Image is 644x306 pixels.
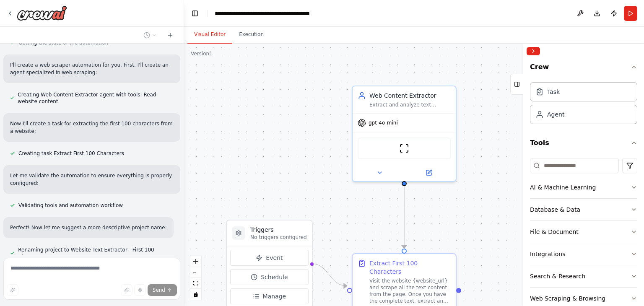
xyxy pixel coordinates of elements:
[190,256,201,267] button: zoom in
[369,101,451,108] div: Extract and analyze text content from websites, focusing on retrieving the first 100 characters o...
[530,272,585,280] div: Search & Research
[263,292,286,301] span: Manage
[547,88,560,96] div: Task
[530,250,565,258] div: Integrations
[140,30,160,40] button: Switch to previous chat
[190,289,201,300] button: toggle interactivity
[530,131,637,155] button: Tools
[17,5,67,21] img: Logo
[352,86,457,182] div: Web Content ExtractorExtract and analyze text content from websites, focusing on retrieving the f...
[399,143,409,153] img: ScrapeWebsiteTool
[10,61,174,76] p: I'll create a web scraper automation for you. First, I'll create an agent specialized in web scra...
[190,256,201,300] div: React Flow controls
[18,91,174,105] span: Creating Web Content Extractor agent with tools: Read website content
[187,26,232,44] button: Visual Editor
[230,250,309,266] button: Event
[121,284,132,296] button: Upload files
[530,59,637,79] button: Crew
[189,8,201,19] button: Hide left sidebar
[369,259,451,276] div: Extract First 100 Characters
[405,168,452,178] button: Open in side panel
[7,284,18,296] button: Improve this prompt
[547,110,564,119] div: Agent
[230,288,309,304] button: Manage
[10,224,167,231] p: Perfect! Now let me suggest a more descriptive project name:
[164,30,177,40] button: Start a new chat
[134,284,146,296] button: Click to speak your automation idea
[153,287,165,293] span: Send
[369,277,451,304] div: Visit the website {website_url} and scrape all the text content from the page. Once you have the ...
[369,91,451,100] div: Web Content Extractor
[530,243,637,265] button: Integrations
[18,150,124,157] span: Creating task Extract First 100 Characters
[215,9,331,18] nav: breadcrumb
[10,120,174,135] p: Now I'll create a task for extracting the first 100 characters from a website:
[18,246,174,260] span: Renaming project to Website Text Extractor - First 100 Characters
[250,234,307,241] p: No triggers configured
[191,50,213,57] div: Version 1
[369,119,398,126] span: gpt-4o-mini
[530,79,637,131] div: Crew
[190,267,201,278] button: zoom out
[250,226,307,234] h3: Triggers
[530,228,579,236] div: File & Document
[232,26,270,44] button: Execution
[266,254,283,262] span: Event
[190,278,201,289] button: fit view
[530,199,637,220] button: Database & Data
[10,172,174,187] p: Let me validate the automation to ensure everything is properly configured:
[530,183,596,192] div: AI & Machine Learning
[530,294,605,303] div: Web Scraping & Browsing
[530,176,637,198] button: AI & Machine Learning
[400,185,408,248] g: Edge from 407dbcab-199e-4b36-8224-882902a669c2 to 57820903-4156-453c-a119-785311560161
[311,259,347,290] g: Edge from triggers to 57820903-4156-453c-a119-785311560161
[530,221,637,243] button: File & Document
[261,273,288,281] span: Schedule
[230,269,309,285] button: Schedule
[520,44,527,306] button: Toggle Sidebar
[148,284,177,296] button: Send
[18,202,123,209] span: Validating tools and automation workflow
[530,265,637,287] button: Search & Research
[527,47,540,55] button: Collapse right sidebar
[530,205,580,214] div: Database & Data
